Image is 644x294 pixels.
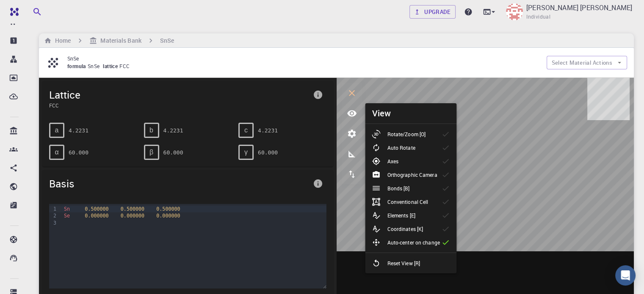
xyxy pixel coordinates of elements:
[387,259,420,267] p: Reset View [R]
[55,126,59,134] span: a
[85,206,108,212] span: 0.500000
[387,198,428,206] p: Conventional Cell
[85,213,108,219] span: 0.000000
[526,13,550,21] span: Individual
[156,206,180,212] span: 0.500000
[55,148,58,156] span: α
[163,123,183,138] pre: 4.2231
[310,175,326,192] button: info
[49,206,58,212] div: 1
[42,36,176,45] nav: breadcrumb
[7,8,19,16] img: logo
[244,148,248,156] span: γ
[67,63,88,69] span: formula
[258,145,278,160] pre: 60.000
[258,123,278,138] pre: 4.2231
[387,171,437,179] p: Orthographic Camera
[64,213,70,219] span: Se
[103,63,119,69] span: lattice
[17,6,47,14] span: Support
[119,63,133,69] span: FCC
[149,126,153,134] span: b
[387,144,415,151] p: Auto Rotate
[49,102,310,109] span: FCC
[526,3,632,13] p: [PERSON_NAME] [PERSON_NAME]
[547,56,627,69] button: Select Material Actions
[387,184,409,192] p: Bonds [B]
[121,206,144,212] span: 0.500000
[69,123,88,138] pre: 4.2231
[387,157,398,165] p: Axes
[160,36,174,45] h6: SnSe
[244,126,248,134] span: c
[615,265,636,286] div: Open Intercom Messenger
[52,36,71,45] h6: Home
[67,55,540,62] p: SnSe
[163,145,183,160] pre: 60.000
[49,212,58,219] div: 2
[49,88,310,102] span: Lattice
[387,239,439,246] p: Auto-center on change
[387,225,423,233] p: Coordinates [K]
[409,5,456,19] a: Upgrade
[149,148,153,156] span: β
[387,212,415,219] p: Elements [E]
[121,213,144,219] span: 0.000000
[64,206,70,212] span: Sn
[69,145,88,160] pre: 60.000
[97,36,141,45] h6: Materials Bank
[310,86,326,103] button: info
[156,213,180,219] span: 0.000000
[372,107,391,120] h6: View
[88,63,103,69] span: SnSe
[387,130,426,138] p: Rotate/Zoom [O]
[49,220,58,226] div: 3
[49,177,310,190] span: Basis
[506,3,523,20] img: Ahmet Sait ALALI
